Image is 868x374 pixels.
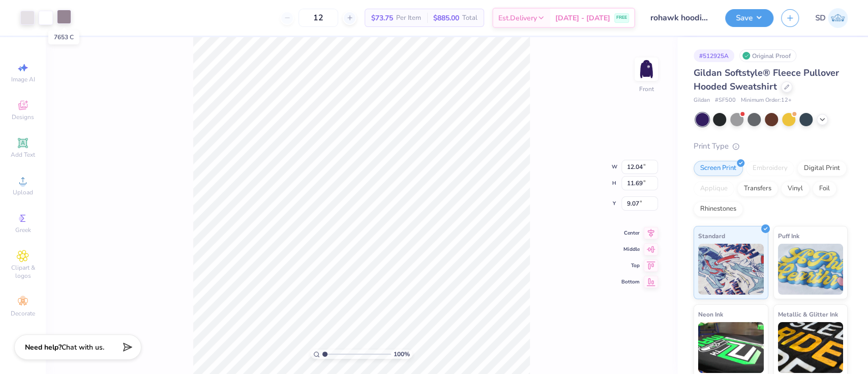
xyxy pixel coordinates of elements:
[555,13,610,23] span: [DATE] - [DATE]
[48,30,79,44] div: 7653 C
[636,59,656,79] img: Front
[12,113,34,121] span: Designs
[815,12,825,24] span: SD
[698,322,764,373] img: Neon Ink
[621,278,640,285] span: Bottom
[643,8,717,28] input: Untitled Design
[778,309,838,320] span: Metallic & Glitter Ink
[298,9,338,27] input: – –
[621,246,640,253] span: Middle
[694,202,743,217] div: Rhinestones
[371,13,393,23] span: $73.75
[694,49,734,62] div: # 512925A
[741,96,792,105] span: Minimum Order: 12 +
[694,181,734,196] div: Applique
[498,13,537,23] span: Est. Delivery
[694,67,839,93] span: Gildan Softstyle® Fleece Pullover Hooded Sweatshirt
[778,322,844,373] img: Metallic & Glitter Ink
[813,181,836,196] div: Foil
[11,151,35,159] span: Add Text
[433,13,459,23] span: $885.00
[698,231,725,241] span: Standard
[815,8,848,28] a: SD
[639,84,654,94] div: Front
[11,75,35,83] span: Image AI
[715,96,736,105] span: # SF500
[13,188,33,196] span: Upload
[462,13,477,23] span: Total
[746,161,794,176] div: Embroidery
[621,262,640,269] span: Top
[396,13,421,23] span: Per Item
[25,342,62,352] strong: Need help?
[781,181,810,196] div: Vinyl
[737,181,778,196] div: Transfers
[698,244,764,295] img: Standard
[778,231,799,241] span: Puff Ink
[739,49,796,62] div: Original Proof
[797,161,847,176] div: Digital Print
[616,14,627,21] span: FREE
[62,342,104,352] span: Chat with us.
[828,8,848,28] img: Sparsh Drolia
[11,309,35,318] span: Decorate
[694,161,743,176] div: Screen Print
[5,264,41,280] span: Clipart & logos
[15,226,31,234] span: Greek
[694,140,848,152] div: Print Type
[725,9,773,27] button: Save
[694,96,710,105] span: Gildan
[394,350,410,359] span: 100 %
[621,229,640,237] span: Center
[698,309,723,320] span: Neon Ink
[778,244,844,295] img: Puff Ink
